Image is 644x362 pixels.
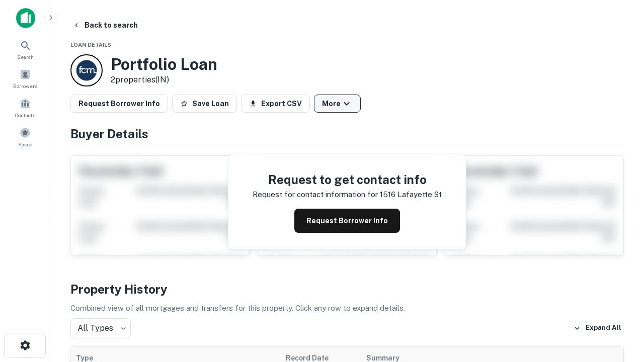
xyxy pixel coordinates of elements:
span: Search [17,53,34,61]
span: Contacts [15,111,35,119]
button: Request Borrower Info [70,95,168,113]
button: Save Loan [172,95,237,113]
h4: Buyer Details [70,125,624,143]
button: Back to search [68,16,142,34]
span: Borrowers [13,82,37,90]
h4: Property History [70,280,624,298]
button: More [314,95,361,113]
a: Borrowers [3,65,47,92]
h3: Portfolio Loan [111,55,217,74]
span: Loan Details [70,42,111,48]
a: Search [3,36,47,63]
p: 2 properties (IN) [111,74,217,86]
p: Combined view of all mortgages and transfers for this property. Click any row to expand details. [70,302,624,314]
div: All Types [70,318,131,338]
p: 1516 lafayette st [380,189,442,201]
button: Expand All [571,321,624,336]
a: Contacts [3,94,47,121]
a: Saved [3,123,47,150]
h4: Request to get contact info [253,170,442,189]
img: capitalize-icon.png [16,8,35,28]
p: Request for contact information for [253,189,378,201]
iframe: Chat Widget [594,282,644,330]
button: Export CSV [241,95,310,113]
span: Saved [18,140,33,148]
button: Request Borrower Info [294,209,400,233]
